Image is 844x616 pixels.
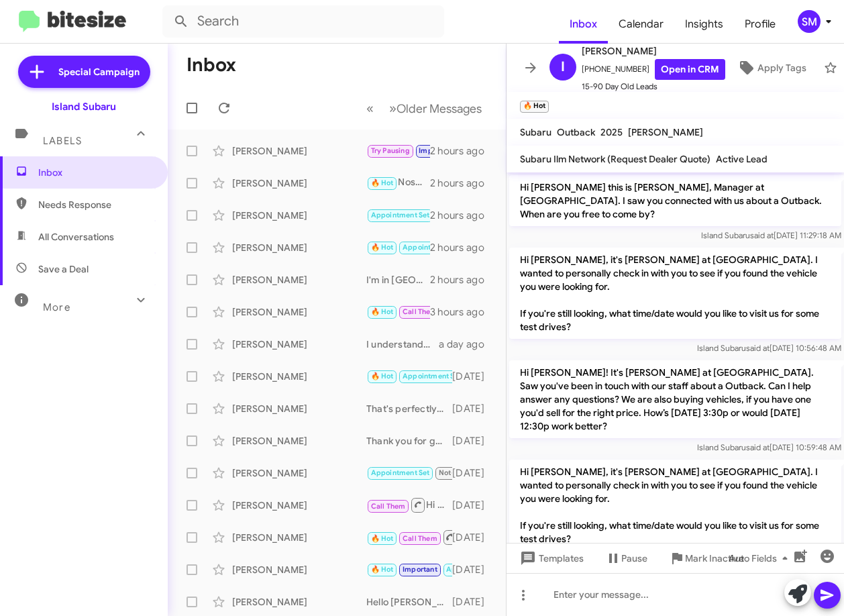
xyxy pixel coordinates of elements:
span: Labels [43,135,82,147]
div: [PERSON_NAME] [232,466,366,480]
div: [PERSON_NAME] [232,563,366,576]
a: Inbox [559,5,608,44]
h1: Inbox [187,54,236,76]
span: Subaru [520,126,551,138]
span: Appointment Set [446,565,505,574]
span: 🔥 Hot [371,534,394,543]
p: Hi [PERSON_NAME], it's [PERSON_NAME] at [GEOGRAPHIC_DATA]. I wanted to personally check in with y... [509,248,841,339]
span: [PHONE_NUMBER] [582,59,725,80]
a: Insights [674,5,734,44]
div: [DATE] [452,563,495,576]
div: [PERSON_NAME] [232,305,366,319]
span: 2025 [600,126,623,138]
span: Active Lead [716,153,768,165]
span: » [389,100,397,117]
div: 2 hours ago [430,241,495,254]
span: Needs Response [38,198,152,211]
span: 15-90 Day Old Leads [582,80,725,93]
div: That's perfectly fine! We can accommodate her schedule. Would [DATE] work better? [366,402,452,415]
div: [PERSON_NAME] [232,434,366,448]
button: Next [381,95,490,122]
div: That's great to hear, thank you for the update! [366,143,430,158]
div: Sounds great! Just let me know when you're ready, and we can set up a time. [366,529,452,546]
span: Not-Interested [439,468,490,477]
span: Important [403,565,437,574]
div: 2 hours ago [430,273,495,287]
span: Apply Tags [757,56,806,80]
div: 3 hours ago [430,305,495,319]
input: Search [162,5,444,38]
span: 🔥 Hot [371,243,394,252]
a: Profile [734,5,786,44]
span: Appointment Set [403,243,462,252]
span: 🔥 Hot [371,565,394,574]
a: Open in CRM [655,59,725,80]
div: I understand your curiosity about its value! I can help with that. Let’s schedule an appointment ... [366,338,439,351]
div: I'm in [GEOGRAPHIC_DATA] [366,273,430,287]
span: Call Them [403,307,437,316]
span: said at [746,442,770,452]
span: Auto Fields [729,546,793,570]
div: [DATE] [452,402,495,415]
div: [PERSON_NAME] [232,273,366,287]
div: [PERSON_NAME] [232,402,366,415]
span: Important [419,146,454,155]
div: [DATE] [452,466,495,480]
span: Pause [621,546,647,570]
div: [PERSON_NAME] [232,176,366,190]
span: Appointment Set [403,372,462,380]
div: [DATE] [452,595,495,609]
span: Call Them [371,502,406,511]
span: said at [746,343,770,353]
div: [PERSON_NAME] [232,209,366,222]
span: Appointment Set [371,211,430,219]
div: [DATE] [452,370,495,383]
div: [PERSON_NAME] [232,370,366,383]
button: Apply Tags [725,56,817,80]
span: I [561,56,565,78]
div: 2 hours ago [430,144,495,158]
p: Hi [PERSON_NAME]! It's [PERSON_NAME] at [GEOGRAPHIC_DATA]. Saw you've been in touch with our staf... [509,360,841,438]
span: Calendar [608,5,674,44]
span: Appointment Set [371,468,430,477]
span: Subaru Ilm Network (Request Dealer Quote) [520,153,710,165]
a: Special Campaign [18,56,150,88]
div: Ok [366,368,452,384]
span: [PERSON_NAME] [628,126,703,138]
span: Island Subaru [DATE] 10:56:48 AM [697,343,841,353]
button: Mark Inactive [658,546,755,570]
span: Call Them [403,534,437,543]
span: Inbox [38,166,152,179]
span: More [43,301,70,313]
div: Thank you [366,465,452,480]
div: SM [798,10,821,33]
p: Hi [PERSON_NAME] this is [PERSON_NAME], Manager at [GEOGRAPHIC_DATA]. I saw you connected with us... [509,175,841,226]
div: No problem! [366,562,452,577]
div: 2 hours ago [430,176,495,190]
span: Island Subaru [DATE] 11:29:18 AM [701,230,841,240]
div: 2 hours ago [430,209,495,222]
div: Of course! We are located at [STREET_ADDRESS]. [366,304,430,319]
div: Island Subaru [52,100,116,113]
span: [PERSON_NAME] [582,43,725,59]
small: 🔥 Hot [520,101,549,113]
button: Previous [358,95,382,122]
span: said at [750,230,774,240]
span: Mark Inactive [685,546,744,570]
button: Templates [507,546,594,570]
div: Hello [PERSON_NAME]! It's [PERSON_NAME] at [GEOGRAPHIC_DATA]. I wanted to check in with you and l... [366,595,452,609]
div: Nos encontramos en [GEOGRAPHIC_DATA] 1257 en [GEOGRAPHIC_DATA], [GEOGRAPHIC_DATA]. ¿Le esperamos ... [366,175,430,191]
div: [PERSON_NAME] [232,531,366,544]
button: Pause [594,546,658,570]
span: Island Subaru [DATE] 10:59:48 AM [697,442,841,452]
span: All Conversations [38,230,114,244]
span: 🔥 Hot [371,178,394,187]
button: SM [786,10,829,33]
div: [DATE] [452,499,495,512]
nav: Page navigation example [359,95,490,122]
div: [PERSON_NAME] [232,595,366,609]
div: [DATE] [452,531,495,544]
div: a day ago [439,338,495,351]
